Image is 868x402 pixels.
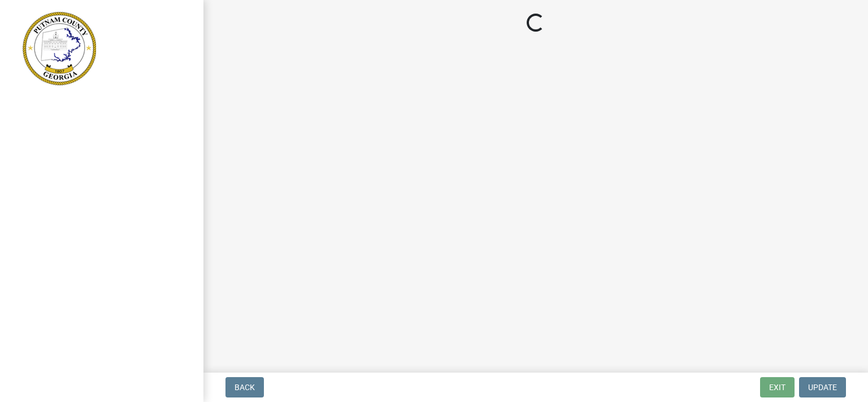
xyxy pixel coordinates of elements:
button: Exit [760,377,795,397]
button: Update [799,377,846,397]
img: Putnam County, Georgia [23,12,96,85]
span: Update [808,383,837,392]
button: Back [225,377,264,397]
span: Back [235,383,255,392]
